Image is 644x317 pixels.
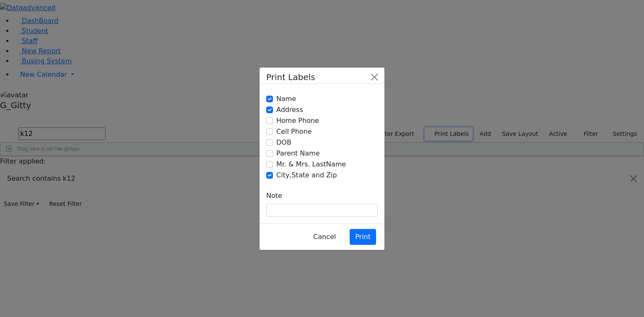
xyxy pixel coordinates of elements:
button: Close [368,70,381,84]
label: Address [276,105,303,115]
label: Home Phone [276,116,319,126]
label: Note [266,188,282,204]
button: Cancel [308,229,341,245]
button: Print [350,229,376,245]
label: Parent Name [276,148,320,158]
label: Mr. & Mrs. LastName [276,159,346,169]
label: Cell Phone [276,127,312,137]
h5: Print Labels [266,71,315,83]
label: DOB [276,138,291,148]
label: City,State and Zip [276,170,337,180]
label: Name [276,94,296,104]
